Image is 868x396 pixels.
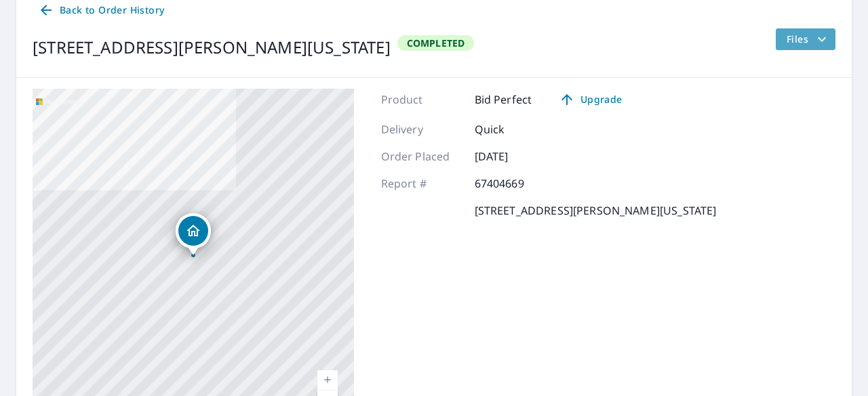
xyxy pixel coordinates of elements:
a: Current Level 17, Zoom In [317,370,338,391]
p: Quick [475,121,556,137]
p: Product [381,91,462,108]
div: [STREET_ADDRESS][PERSON_NAME][US_STATE] [33,35,391,60]
p: [DATE] [475,148,556,164]
p: Bid Perfect [475,91,532,108]
p: [STREET_ADDRESS][PERSON_NAME][US_STATE] [475,202,717,219]
span: Files [787,31,830,47]
p: 67404669 [475,175,556,192]
a: Upgrade [548,89,633,110]
p: Report # [381,175,462,192]
span: Completed [399,37,473,49]
div: Dropped pin, building 1, Residential property, 6411 Marilee Way Colorado Springs, CO 80911 [176,213,211,255]
p: Order Placed [381,148,462,164]
p: Delivery [381,121,462,137]
span: Upgrade [556,91,625,108]
button: filesDropdownBtn-67404669 [775,28,835,50]
span: Back to Order History [38,2,164,19]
